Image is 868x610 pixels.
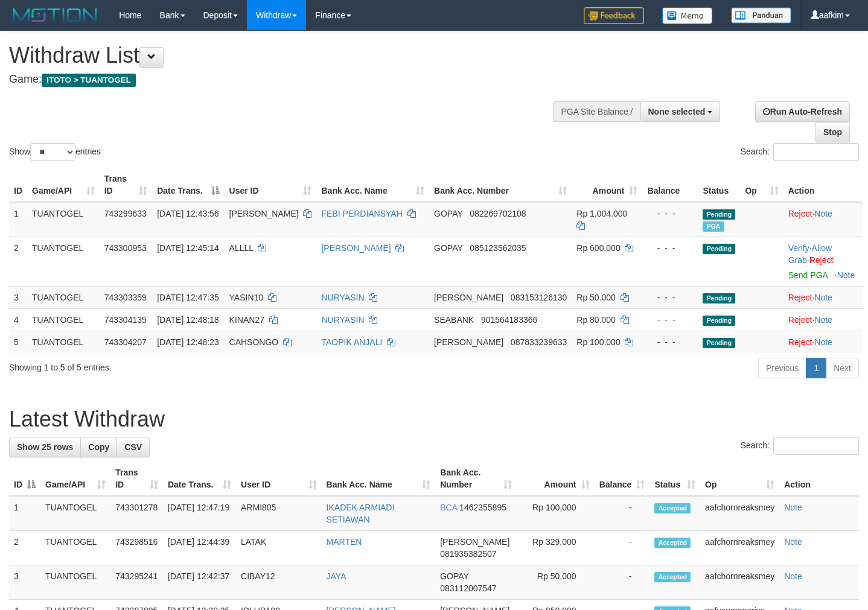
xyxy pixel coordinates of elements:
[440,503,457,512] span: BCA
[157,315,219,325] span: [DATE] 12:48:18
[783,286,863,308] td: ·
[229,337,279,347] span: CAHSONGO
[434,293,503,302] span: [PERSON_NAME]
[434,315,474,325] span: SEABANK
[104,315,147,325] span: 743304135
[9,237,27,286] td: 2
[595,462,650,496] th: Balance: activate to sort column ascending
[788,337,812,347] a: Reject
[30,143,75,161] select: Showentries
[9,437,81,457] a: Show 25 rows
[779,462,859,496] th: Action
[654,538,691,548] span: Accepted
[40,531,110,565] td: TUANTOGEL
[783,237,863,286] td: · ·
[517,462,594,496] th: Amount: activate to sort column ascending
[731,7,791,24] img: panduan.png
[229,243,254,253] span: ALLLL
[152,168,224,202] th: Date Trans.: activate to sort column descending
[157,243,219,253] span: [DATE] 12:45:14
[517,565,594,600] td: Rp 50,000
[163,462,236,496] th: Date Trans.: activate to sort column ascending
[9,462,40,496] th: ID: activate to sort column descending
[9,143,101,161] label: Show entries
[700,462,779,496] th: Op: activate to sort column ascending
[788,243,832,265] a: Allow Grab
[700,531,779,565] td: aafchornreaksmey
[703,244,735,254] span: Pending
[703,293,735,303] span: Pending
[9,496,40,531] td: 1
[321,315,364,325] a: NURYASIN
[647,208,693,220] div: - - -
[647,336,693,348] div: - - -
[42,74,136,87] span: ITOTO > TUANTOGEL
[9,6,101,24] img: MOTION_logo.png
[163,565,236,600] td: [DATE] 12:42:37
[640,101,721,122] button: None selected
[100,168,153,202] th: Trans ID: activate to sort column ascending
[703,221,724,232] span: Marked by aafyoumonoriya
[826,358,859,378] a: Next
[703,338,735,348] span: Pending
[788,315,812,325] a: Reject
[788,293,812,302] a: Reject
[157,293,219,302] span: [DATE] 12:47:35
[9,357,353,373] div: Showing 1 to 5 of 5 entries
[27,331,100,353] td: TUANTOGEL
[788,270,828,280] a: Send PGA
[17,442,73,452] span: Show 25 rows
[434,243,462,253] span: GOPAY
[814,209,832,218] a: Note
[814,337,832,347] a: Note
[40,565,110,600] td: TUANTOGEL
[327,537,362,547] a: MARTEN
[236,565,322,600] td: CIBAY12
[553,101,640,122] div: PGA Site Balance /
[642,168,698,202] th: Balance
[576,315,616,325] span: Rp 80.000
[229,315,264,325] span: KINAN27
[236,462,322,496] th: User ID: activate to sort column ascending
[327,571,346,581] a: JAYA
[649,462,700,496] th: Status: activate to sort column ascending
[9,531,40,565] td: 2
[236,531,322,565] td: LATAK
[225,168,317,202] th: User ID: activate to sort column ascending
[648,107,706,116] span: None selected
[703,316,735,326] span: Pending
[806,358,826,378] a: 1
[741,143,859,161] label: Search:
[440,571,468,581] span: GOPAY
[481,315,537,325] span: Copy 901564183366 to clipboard
[511,337,567,347] span: Copy 087833239633 to clipboard
[511,293,567,302] span: Copy 083153126130 to clipboard
[773,437,859,455] input: Search:
[783,308,863,331] td: ·
[9,74,567,86] h4: Game:
[576,293,616,302] span: Rp 50.000
[88,442,109,452] span: Copy
[698,168,740,202] th: Status
[837,270,855,280] a: Note
[440,549,496,559] span: Copy 081935382507 to clipboard
[647,291,693,303] div: - - -
[9,331,27,353] td: 5
[434,337,503,347] span: [PERSON_NAME]
[784,503,802,512] a: Note
[9,407,859,431] h1: Latest Withdraw
[110,565,163,600] td: 743295241
[703,209,735,220] span: Pending
[815,122,850,142] a: Stop
[40,496,110,531] td: TUANTOGEL
[27,286,100,308] td: TUANTOGEL
[434,209,462,218] span: GOPAY
[236,496,322,531] td: ARMI805
[9,168,27,202] th: ID
[229,209,299,218] span: [PERSON_NAME]
[459,503,506,512] span: Copy 1462355895 to clipboard
[809,255,834,265] a: Reject
[740,168,783,202] th: Op: activate to sort column ascending
[229,293,264,302] span: YASIN10
[576,337,620,347] span: Rp 100.000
